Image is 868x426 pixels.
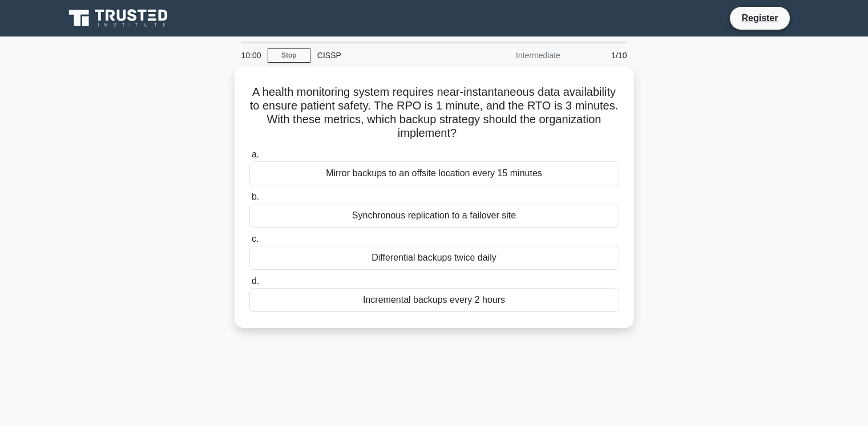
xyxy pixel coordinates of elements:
span: c. [252,234,259,244]
h5: A health monitoring system requires near-instantaneous data availability to ensure patient safety... [248,85,620,141]
div: 10:00 [235,44,268,67]
div: Incremental backups every 2 hours [249,288,619,312]
span: a. [252,149,259,159]
div: Mirror backups to an offsite location every 15 minutes [249,161,619,185]
div: Synchronous replication to a failover site [249,204,619,228]
div: Differential backups twice daily [249,246,619,270]
span: b. [252,192,259,201]
a: Stop [268,48,310,63]
div: 1/10 [567,44,634,67]
a: Register [734,11,785,25]
span: d. [252,276,259,286]
div: CISSP [310,44,467,67]
div: Intermediate [467,44,567,67]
